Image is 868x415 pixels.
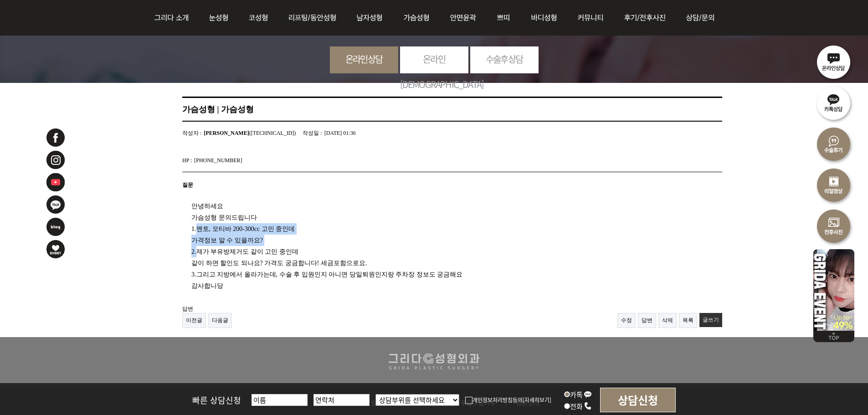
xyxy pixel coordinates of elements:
[813,246,854,331] img: 이벤트
[182,194,699,292] div: 안녕하세요 가슴성형 문의드립니다 1.멘토, 모티바 200-300cc 고민 중인데 가격정보 알 수 있을까요? 2.제가 부유방제거도 같이 고민 중인데 같이 하면 할인도 되나요? ...
[564,391,570,397] input: 카톡
[208,313,232,328] a: 다음글
[46,128,66,148] img: 페이스북
[324,126,356,140] strong: [DATE] 01:36
[465,397,473,404] img: checkbox.png
[313,394,370,406] input: 연락처
[813,123,854,164] img: 수술후기
[182,306,193,312] span: 답변
[384,351,484,372] img: ft_logo.png
[584,402,592,410] img: call_icon.png
[584,390,592,398] img: kakao_icon.png
[679,313,697,328] a: 목록
[400,46,468,97] a: 온라인[DEMOGRAPHIC_DATA]
[658,313,677,328] a: 삭제
[330,46,398,72] a: 온라인상담
[182,182,193,188] span: 질문
[638,313,656,328] a: 답변
[182,97,722,122] h1: 가슴성형 | 가슴성형
[46,217,66,237] img: 네이버블로그
[813,82,854,123] img: 카톡상담
[204,130,249,136] span: [PERSON_NAME]
[699,313,722,327] a: 글쓰기
[204,126,296,140] strong: ([TECHNICAL_ID])
[617,313,636,328] a: 수정
[46,150,66,170] img: 인스타그램
[194,154,242,167] strong: [PHONE_NUMBER]
[523,396,551,404] a: [자세히보기]
[252,394,308,406] input: 이름
[465,396,523,404] label: 개인정보처리방침동의
[813,205,854,246] img: 수술전후사진
[182,313,206,328] a: 이전글
[813,164,854,205] img: 리얼영상
[600,388,676,412] input: 상담신청
[46,195,66,215] img: 카카오톡
[46,239,66,259] img: 이벤트
[564,389,592,399] label: 카톡
[564,401,592,411] label: 전화
[564,403,570,409] input: 전화
[813,331,854,342] img: 위로가기
[813,41,854,82] img: 온라인상담
[46,172,66,192] img: 유투브
[182,122,722,172] section: 작성자 : 작성일 : HP :
[192,394,241,406] span: 빠른 상담신청
[470,46,539,72] a: 수술후상담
